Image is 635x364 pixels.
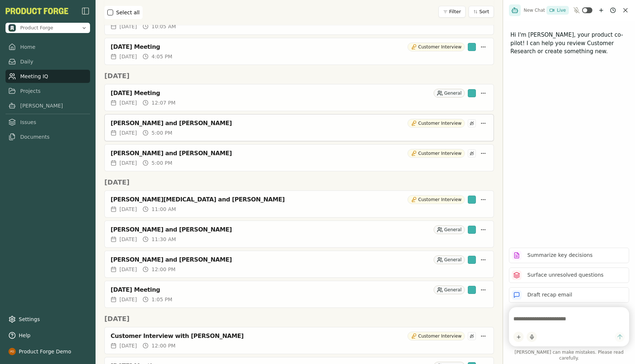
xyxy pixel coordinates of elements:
p: Hi I'm [PERSON_NAME], your product co-pilot! I can help you review Customer Research or create so... [510,31,628,56]
span: 11:30 AM [151,236,176,243]
button: More options [479,43,488,51]
button: Send message [615,332,625,342]
button: More options [479,332,488,341]
button: Toggle ambient mode [582,7,592,13]
button: More options [479,285,488,294]
p: Summarize key decisions [527,251,593,259]
div: Smith has been invited [468,196,476,204]
button: More options [479,225,488,234]
span: [DATE] [119,23,137,30]
a: [PERSON_NAME] and [PERSON_NAME]Customer Interview[DATE]5:00 PM [104,114,494,141]
span: [DATE] [119,342,137,349]
div: Customer Interview [408,119,465,128]
button: Product Forge Demo [6,345,90,358]
div: Smith has been invited [468,43,476,51]
div: Customer Interview [408,195,465,204]
span: New Chat [524,7,545,13]
span: [DATE] [119,53,137,60]
div: Customer Interview with [PERSON_NAME] [111,332,405,340]
a: Projects [6,84,90,98]
div: General [434,225,465,234]
span: [DATE] [119,159,137,167]
a: Home [6,40,90,54]
span: [DATE] [119,129,137,136]
span: 1:05 PM [151,296,172,303]
img: Product Forge [6,8,68,14]
span: [DATE] [119,205,137,213]
img: sidebar [81,7,90,15]
a: Settings [6,313,90,326]
a: [PERSON_NAME][MEDICAL_DATA] and [PERSON_NAME]Customer Interview[DATE]11:00 AM [104,190,494,218]
span: 11:00 AM [151,205,176,213]
h2: [DATE] [104,177,494,188]
div: Smith has been invited [468,286,476,294]
span: 12:00 PM [151,266,175,273]
button: More options [479,149,488,158]
div: Customer Interview [408,43,465,51]
button: Sort [469,6,494,18]
h2: [DATE] [104,314,494,324]
a: Meeting IQ [6,70,90,83]
div: Customer Interview [408,149,465,158]
a: Documents [6,130,90,143]
div: [PERSON_NAME] and [PERSON_NAME] [111,150,405,157]
button: Summarize key decisions [509,248,629,263]
span: 5:00 PM [151,159,172,167]
span: 5:00 PM [151,129,172,136]
div: Smith has been invited [468,226,476,234]
div: General [434,285,465,294]
label: Select all [116,9,140,16]
div: Smith has not been invited [468,119,476,127]
div: [PERSON_NAME][MEDICAL_DATA] and [PERSON_NAME] [111,196,405,203]
button: More options [479,119,488,128]
a: Issues [6,116,90,129]
div: [PERSON_NAME] and [PERSON_NAME] [111,120,405,127]
p: Draft recap email [527,291,572,299]
div: Smith has been invited [468,256,476,264]
button: Help [6,329,90,342]
div: General [434,255,465,264]
button: Filter [438,6,466,18]
div: [DATE] Meeting [111,90,431,97]
button: Surface unresolved questions [509,267,629,283]
button: Start dictation [527,332,537,342]
a: [DATE] MeetingGeneral[DATE]1:05 PM [104,281,494,308]
div: General [434,89,465,98]
a: [DATE] MeetingGeneral[DATE]12:07 PM [104,84,494,111]
button: Open organization switcher [6,23,90,33]
button: New chat [597,6,606,15]
img: Product Forge [8,24,16,32]
div: Smith has been invited [468,89,476,97]
button: Close chat [622,7,629,14]
button: Chat history [609,6,617,15]
h2: [DATE] [104,71,494,81]
button: More options [479,195,488,204]
span: 10:05 AM [151,23,176,30]
span: Product Forge [20,25,53,31]
a: [PERSON_NAME] and [PERSON_NAME]General[DATE]12:00 PM [104,251,494,278]
div: [PERSON_NAME] and [PERSON_NAME] [111,226,431,233]
a: [PERSON_NAME] and [PERSON_NAME]General[DATE]11:30 AM [104,221,494,248]
a: [PERSON_NAME] and [PERSON_NAME]Customer Interview[DATE]5:00 PM [104,144,494,171]
div: Smith has not been invited [468,332,476,340]
button: Draft recap email [509,287,629,303]
button: More options [479,255,488,264]
div: Smith has not been invited [468,149,476,157]
div: [DATE] Meeting [111,286,431,294]
span: Live [557,7,566,13]
a: Customer Interview with [PERSON_NAME]Customer Interview[DATE]12:00 PM [104,327,494,354]
a: Daily [6,55,90,68]
span: 12:00 PM [151,342,175,349]
span: [DATE] [119,236,137,243]
div: Customer Interview [408,332,465,341]
span: [DATE] [119,296,137,303]
a: [DATE] MeetingCustomer Interview[DATE]4:05 PM [104,38,494,65]
button: More options [479,89,488,98]
p: Surface unresolved questions [527,271,603,279]
button: Add content to chat [513,332,524,342]
span: [DATE] [119,266,137,273]
a: [PERSON_NAME] [6,99,90,112]
img: profile [8,348,16,355]
div: [DATE] Meeting [111,43,405,51]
